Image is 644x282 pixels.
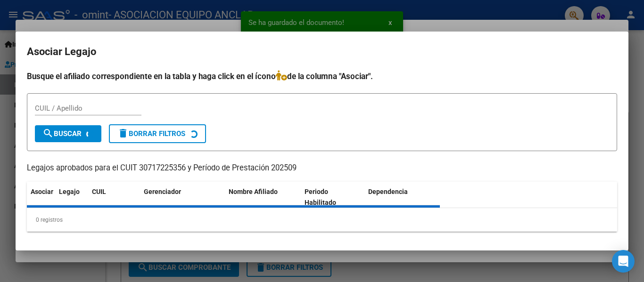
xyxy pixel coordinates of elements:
h4: Busque el afiliado correspondiente en la tabla y haga click en el ícono de la columna "Asociar". [27,70,617,82]
div: 0 registros [27,208,617,232]
datatable-header-cell: Periodo Habilitado [301,182,364,213]
mat-icon: search [42,128,54,139]
span: Legajo [59,188,80,195]
span: Dependencia [368,188,408,195]
datatable-header-cell: Dependencia [364,182,440,213]
button: Buscar [35,125,101,142]
button: Borrar Filtros [109,124,206,143]
span: Nombre Afiliado [229,188,278,195]
datatable-header-cell: Gerenciador [140,182,225,213]
datatable-header-cell: CUIL [88,182,140,213]
mat-icon: delete [117,128,129,139]
span: Asociar [31,188,53,195]
h2: Asociar Legajo [27,43,617,61]
datatable-header-cell: Legajo [55,182,88,213]
datatable-header-cell: Asociar [27,182,55,213]
span: Buscar [42,129,82,138]
span: Borrar Filtros [117,129,185,138]
span: CUIL [92,188,106,195]
p: Legajos aprobados para el CUIT 30717225356 y Período de Prestación 202509 [27,162,617,174]
datatable-header-cell: Nombre Afiliado [225,182,301,213]
div: Open Intercom Messenger [612,250,635,273]
span: Gerenciador [144,188,181,195]
span: Periodo Habilitado [305,188,336,206]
